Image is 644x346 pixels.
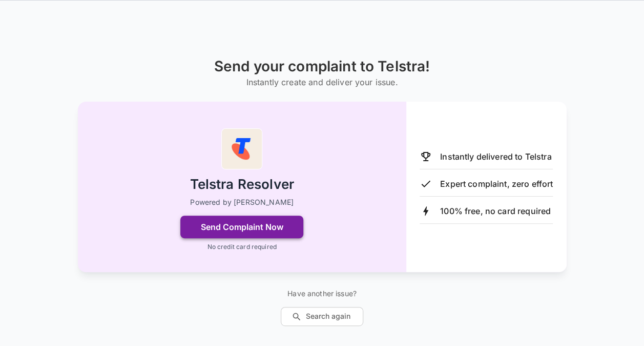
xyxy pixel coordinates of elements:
h1: Send your complaint to Telstra! [214,58,430,75]
p: Expert complaint, zero effort [440,178,553,190]
p: Powered by [PERSON_NAME] [190,197,294,207]
p: Instantly delivered to Telstra [440,150,552,163]
p: Have another issue? [281,289,363,299]
button: Send Complaint Now [180,216,303,238]
img: Telstra [221,128,262,169]
button: Search again [281,307,363,326]
h6: Instantly create and deliver your issue. [214,75,430,89]
p: No credit card required [207,242,276,252]
p: 100% free, no card required [440,205,551,217]
h2: Telstra Resolver [190,176,294,194]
